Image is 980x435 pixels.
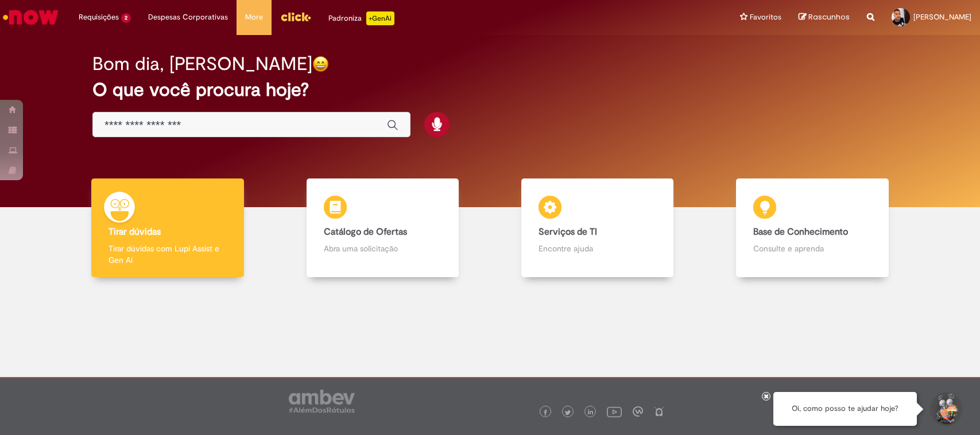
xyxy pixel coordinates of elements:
img: logo_footer_facebook.png [543,410,548,415]
h2: O que você procura hoje? [92,80,888,100]
div: Padroniza [328,11,394,25]
span: Requisições [79,11,119,23]
b: Catálogo de Ofertas [324,226,407,238]
img: logo_footer_linkedin.png [588,409,594,416]
a: Tirar dúvidas Tirar dúvidas com Lupi Assist e Gen Ai [60,178,275,278]
p: +GenAi [366,11,394,25]
img: logo_footer_naosei.png [654,406,664,417]
a: Serviços de TI Encontre ajuda [490,178,705,278]
span: 2 [121,13,131,23]
p: Encontre ajuda [539,243,656,254]
span: Favoritos [750,11,781,23]
p: Consulte e aprenda [753,243,871,254]
p: Abra uma solicitação [324,243,441,254]
span: Rascunhos [808,11,850,22]
span: [PERSON_NAME] [913,12,971,22]
img: logo_footer_twitter.png [565,410,571,415]
a: Base de Conhecimento Consulte e aprenda [705,178,920,278]
img: click_logo_yellow_360x200.png [280,8,311,25]
a: Rascunhos [799,12,850,23]
img: logo_footer_youtube.png [607,404,622,419]
span: Despesas Corporativas [148,11,228,23]
button: Iniciar Conversa de Suporte [928,392,963,426]
b: Serviços de TI [539,226,597,238]
img: ServiceNow [1,6,60,29]
b: Tirar dúvidas [109,226,161,238]
span: More [245,11,263,23]
a: Catálogo de Ofertas Abra uma solicitação [275,178,490,278]
img: logo_footer_workplace.png [633,406,643,417]
h2: Bom dia, [PERSON_NAME] [92,54,312,74]
b: Base de Conhecimento [753,226,848,238]
img: logo_footer_ambev_rotulo_gray.png [289,390,355,413]
div: Oi, como posso te ajudar hoje? [773,392,917,426]
img: happy-face.png [312,56,329,72]
p: Tirar dúvidas com Lupi Assist e Gen Ai [109,243,226,266]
